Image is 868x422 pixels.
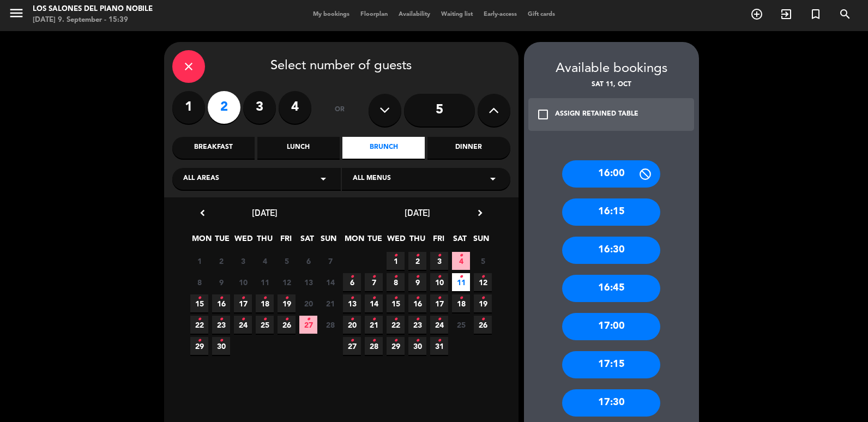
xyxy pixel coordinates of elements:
span: TUE [366,232,384,250]
span: 13 [299,273,317,291]
span: 2 [408,252,426,270]
span: 21 [321,294,339,312]
span: TUE [213,232,231,250]
span: 2 [212,252,230,270]
span: 22 [190,316,208,334]
i: arrow_drop_down [317,172,330,185]
div: Select number of guests [172,50,510,83]
span: SAT [451,232,469,250]
span: 14 [365,294,383,312]
div: 16:15 [562,198,660,226]
div: Available bookings [524,58,699,80]
span: 4 [452,252,470,270]
div: 17:00 [562,313,660,340]
span: FRI [277,232,295,250]
span: 27 [343,337,361,355]
span: 5 [474,252,492,270]
i: • [437,311,441,328]
i: • [415,332,419,349]
i: chevron_left [197,207,208,219]
span: 15 [190,294,208,312]
span: 27 [299,316,317,334]
span: Availability [393,11,436,17]
i: • [459,247,463,264]
span: MON [345,232,363,250]
span: 6 [299,252,317,270]
span: 20 [299,294,317,312]
label: 4 [279,91,311,124]
span: All areas [183,173,219,184]
span: [DATE] [405,207,430,218]
span: Waiting list [436,11,478,17]
i: • [481,311,485,328]
i: arrow_drop_down [486,172,499,185]
span: SUN [472,232,490,250]
div: 17:15 [562,351,660,378]
div: Sat 11, Oct [524,80,699,91]
i: • [394,268,397,286]
i: • [415,268,419,286]
span: 23 [212,316,230,334]
div: Breakfast [172,137,255,159]
i: • [285,290,288,307]
div: 16:00 [562,160,660,188]
i: check_box_outline_blank [537,108,550,121]
span: 25 [256,316,274,334]
i: • [350,311,354,328]
span: All menus [353,173,391,184]
i: • [306,311,310,328]
span: WED [234,232,252,250]
span: SUN [320,232,337,250]
span: 3 [430,252,448,270]
span: 17 [430,294,448,312]
i: chevron_right [474,207,486,219]
i: • [350,332,354,349]
span: 5 [278,252,296,270]
div: Lunch [257,137,340,159]
i: • [394,311,397,328]
span: 29 [190,337,208,355]
span: 22 [387,316,405,334]
i: turned_in_not [809,8,822,21]
span: Early-access [478,11,522,17]
span: 26 [278,316,296,334]
button: menu [8,5,25,25]
span: 20 [343,316,361,334]
span: 3 [234,252,252,270]
label: 1 [172,91,205,124]
i: • [394,247,397,264]
span: 24 [430,316,448,334]
i: • [197,311,201,328]
span: 15 [387,294,405,312]
span: 12 [474,273,492,291]
div: Los Salones del Piano Nobile [33,4,153,15]
div: [DATE] 9. September - 15:39 [33,15,153,26]
div: Brunch [342,137,425,159]
i: • [481,290,485,307]
span: 14 [321,273,339,291]
span: THU [256,232,274,250]
i: • [415,311,419,328]
i: • [481,268,485,286]
i: • [459,290,463,307]
i: • [372,311,376,328]
i: • [415,247,419,264]
label: 3 [243,91,276,124]
span: FRI [430,232,448,250]
span: 24 [234,316,252,334]
span: Gift cards [522,11,560,17]
span: 13 [343,294,361,312]
span: 17 [234,294,252,312]
span: MON [192,232,210,250]
i: • [219,332,223,349]
i: • [263,311,267,328]
span: 1 [190,252,208,270]
div: or [322,91,358,129]
span: 6 [343,273,361,291]
i: add_circle_outline [750,8,763,21]
i: • [219,311,223,328]
i: • [219,290,223,307]
i: • [437,268,441,286]
span: THU [408,232,426,250]
span: [DATE] [252,207,278,218]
